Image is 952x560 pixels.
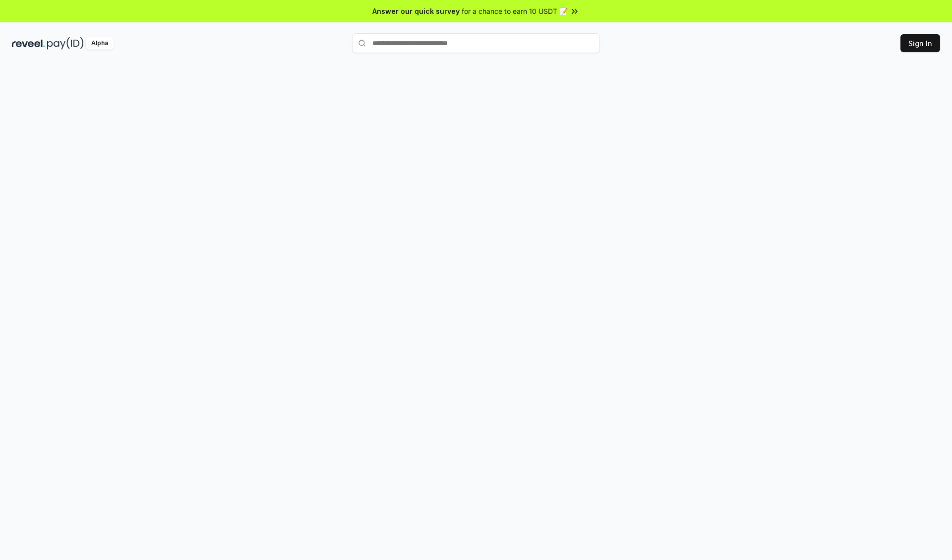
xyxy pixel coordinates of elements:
img: reveel_dark [12,37,45,50]
img: pay_id [47,37,84,50]
span: for a chance to earn 10 USDT 📝 [462,6,568,16]
button: Sign In [900,34,940,52]
span: Answer our quick survey [372,6,460,16]
div: Alpha [86,37,114,50]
